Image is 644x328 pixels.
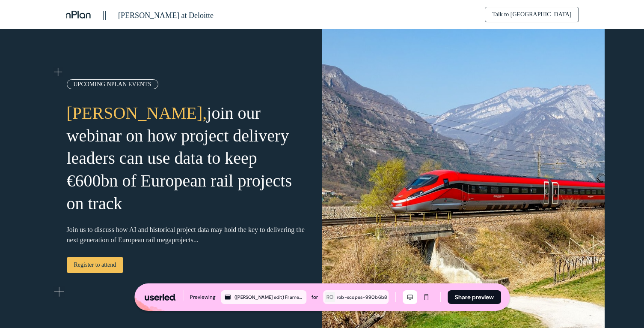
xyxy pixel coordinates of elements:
[419,290,433,304] button: Mobile mode
[67,103,292,213] span: join our webinar on how project delivery leaders can use data to keep €600bn of European rail pro...
[312,293,318,301] div: for
[234,293,305,301] div: ([PERSON_NAME] edit) Framework: Blocks
[326,293,334,301] div: RO
[190,293,216,301] div: Previewing
[67,257,124,273] a: Register to attend
[485,7,579,22] a: Talk to [GEOGRAPHIC_DATA]
[67,103,207,123] span: [PERSON_NAME],
[103,9,107,20] span: ||
[337,293,387,301] div: rob-scopes-990b6b8
[403,290,417,304] button: Desktop mode
[74,81,151,87] span: UPCOMING NPLAN EVENTS
[67,226,305,244] span: Join us to discuss how AI and historical project data may hold the key to delivering the next gen...
[448,290,501,304] button: Share preview
[118,11,214,20] span: [PERSON_NAME] at Deloitte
